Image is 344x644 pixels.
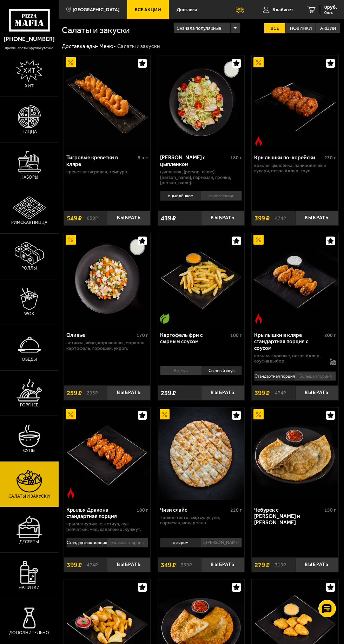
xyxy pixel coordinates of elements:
div: Чебурек с [PERSON_NAME] и [PERSON_NAME] [254,507,323,526]
span: Хит [25,84,34,88]
button: Выбрать [107,211,150,225]
button: Выбрать [201,211,244,225]
a: АкционныйЧизи слайс [158,407,245,500]
span: В кабинет [272,7,293,12]
span: Сначала популярные [177,22,221,34]
s: 319 ₽ [275,562,286,568]
img: Оливье [64,233,151,325]
span: 180 г [230,155,242,161]
span: 239 ₽ [161,390,176,396]
li: с [PERSON_NAME] [201,538,242,547]
span: Римская пицца [11,220,47,225]
div: 0 [158,364,245,383]
p: крылья цыплёнка, панировочные сухари, острый кляр, соус. [254,163,336,174]
span: 279 ₽ [254,562,270,568]
img: Острое блюдо [253,313,264,324]
a: АкционныйЧебурек с мясом и соусом аррива [252,407,338,500]
span: 259 ₽ [67,390,82,396]
p: крылья куриные, кетчуп, лук репчатый, мёд, халапеньо, кунжут. [66,521,148,532]
p: ветчина, яйцо, корнишоны, морковь, картофель, горошек, укроп. [66,340,148,351]
li: Большая порция [295,371,336,381]
span: 399 ₽ [67,562,82,568]
li: Стандартная порция [254,371,295,381]
span: 150 г [324,507,336,513]
div: Крылышки по-корейски [254,154,323,161]
div: Чизи слайс [160,507,229,513]
div: 0 [158,189,245,208]
s: 293 ₽ [87,390,98,396]
img: Чизи слайс [158,407,245,500]
span: 200 г [324,332,336,338]
span: Напитки [19,585,40,590]
span: Салаты и закуски [8,494,50,498]
button: Выбрать [201,385,244,400]
span: 399 ₽ [254,215,270,221]
p: тонкое тесто, сыр сулугуни, пармезан, моцарелла. [160,515,242,526]
span: Дополнительно [9,631,49,635]
a: АкционныйОстрое блюдоКрылья Дракона стандартная порция [64,407,151,500]
div: Салаты и закуски [117,43,160,50]
button: Выбрать [107,557,150,572]
span: Десерты [19,540,39,544]
img: Акционный [253,409,264,419]
img: Крылья Дракона стандартная порция [64,407,151,500]
img: Тигровые креветки в кляре [64,55,151,148]
span: Роллы [21,266,37,270]
span: 100 г [230,332,242,338]
li: Кетчуп [160,366,201,375]
img: Вегетарианское блюдо [160,313,170,324]
div: Картофель фри с сырным соусом [160,332,229,345]
span: 230 г [324,155,336,161]
p: крылья куриные, острый кляр, соус на выбор. [254,353,326,364]
span: 220 г [230,507,242,513]
a: Доставка еды- [62,43,98,49]
label: Все [264,23,285,33]
img: Чебурек с мясом и соусом аррива [252,407,338,500]
s: 474 ₽ [275,215,286,221]
span: 170 г [137,332,148,338]
span: WOK [24,312,34,316]
div: Оливье [66,332,135,338]
div: [PERSON_NAME] с цыпленком [160,154,229,167]
div: Тигровые креветки в кляре [66,154,136,167]
p: креветка тигровая, темпура. [66,169,148,174]
span: Супы [23,449,35,453]
li: Стандартная порция [66,538,107,547]
span: 549 ₽ [67,215,82,221]
s: 399 ₽ [181,562,192,568]
s: 474 ₽ [275,390,286,396]
li: с цыплёнком [160,191,201,200]
img: Острое блюдо [253,136,264,146]
li: с сыром [160,538,201,547]
button: Выбрать [295,557,338,572]
span: 0 руб. [324,5,337,10]
p: цыпленок, [PERSON_NAME], [PERSON_NAME], пармезан, гренки, [PERSON_NAME]. [160,169,242,185]
div: Крылышки в кляре стандартная порция c соусом [254,332,323,351]
a: АкционныйОстрое блюдоКрылышки в кляре стандартная порция c соусом [252,233,338,325]
li: Сырный соус [201,366,242,375]
a: Меню- [99,43,116,49]
img: Крылышки в кляре стандартная порция c соусом [252,233,338,325]
li: Большая порция [107,538,148,547]
a: АкционныйТигровые креветки в кляре [64,55,151,148]
label: Акции [316,23,340,33]
img: Острое блюдо [66,488,76,498]
a: АкционныйОстрое блюдоКрылышки по-корейски [252,55,338,148]
span: 0 шт. [324,11,337,15]
span: Пицца [21,130,37,134]
s: 639 ₽ [87,215,98,221]
img: Салат Цезарь с цыпленком [158,55,245,148]
button: Выбрать [295,211,338,225]
div: 0 [64,536,151,555]
span: 349 ₽ [161,562,176,568]
div: 0 [158,536,245,555]
label: Новинки [286,23,316,33]
img: Акционный [66,409,76,419]
button: Выбрать [107,385,150,400]
a: Вегетарианское блюдоКартофель фри с сырным соусом [158,233,245,325]
h1: Салаты и закуски [62,26,173,35]
span: Горячее [20,403,38,407]
span: 8 шт [138,155,148,161]
span: [GEOGRAPHIC_DATA] [73,7,119,12]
